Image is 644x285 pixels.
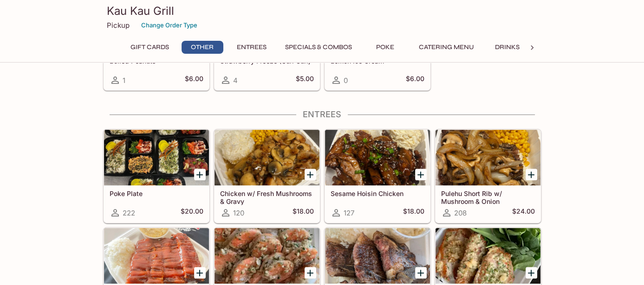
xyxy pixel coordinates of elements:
a: Sesame Hoisin Chicken127$18.00 [325,129,430,223]
button: Specials & Combos [280,41,357,54]
h5: $6.00 [185,75,203,86]
div: Garlic Ahi [436,228,540,284]
button: Add Pulehu Beef Short Ribs [415,267,427,279]
h5: $18.00 [403,207,424,218]
div: Pulehu Short Rib w/ Mushroom & Onion [436,130,540,185]
button: Add Chicken w/ Fresh Mushrooms & Gravy [305,169,316,180]
h4: Entrees [103,109,541,120]
div: Garlic Shrimp [215,228,319,284]
h5: Pulehu Short Rib w/ Mushroom & Onion [441,190,535,205]
div: BBQ Ribs [104,228,209,284]
a: Pulehu Short Rib w/ Mushroom & Onion208$24.00 [435,129,541,223]
h5: $20.00 [181,207,203,218]
div: Poke Plate [104,130,209,185]
span: 127 [344,209,354,217]
span: 4 [233,76,238,85]
span: 222 [123,209,135,217]
span: 120 [233,209,244,217]
h5: $24.00 [512,207,535,218]
button: Entrees [231,41,273,54]
button: Add BBQ Ribs [194,267,206,279]
p: Pickup [107,21,130,30]
h5: $18.00 [293,207,314,218]
button: Catering Menu [414,41,479,54]
button: Add Sesame Hoisin Chicken [415,169,427,180]
button: Other [182,41,223,54]
a: Chicken w/ Fresh Mushrooms & Gravy120$18.00 [214,129,320,223]
h5: Chicken w/ Fresh Mushrooms & Gravy [220,190,314,205]
div: Chicken w/ Fresh Mushrooms & Gravy [215,130,319,185]
button: Change Order Type [137,18,202,32]
button: Add Pulehu Short Rib w/ Mushroom & Onion [526,169,537,180]
button: Drinks [487,41,528,54]
span: 208 [454,209,467,217]
div: Pulehu Beef Short Ribs [325,228,430,284]
button: Gift Cards [125,41,174,54]
h5: Poke Plate [110,190,203,197]
button: Add Poke Plate [194,169,206,180]
h5: Sesame Hoisin Chicken [331,190,424,197]
button: Add Garlic Ahi [526,267,537,279]
div: Sesame Hoisin Chicken [325,130,430,185]
span: 1 [123,76,125,85]
a: Poke Plate222$20.00 [104,129,209,223]
span: 0 [344,76,348,85]
button: Add Garlic Shrimp [305,267,316,279]
button: Poke [364,41,406,54]
h5: $5.00 [296,75,314,86]
h3: Kau Kau Grill [107,4,538,18]
h5: $6.00 [406,75,424,86]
